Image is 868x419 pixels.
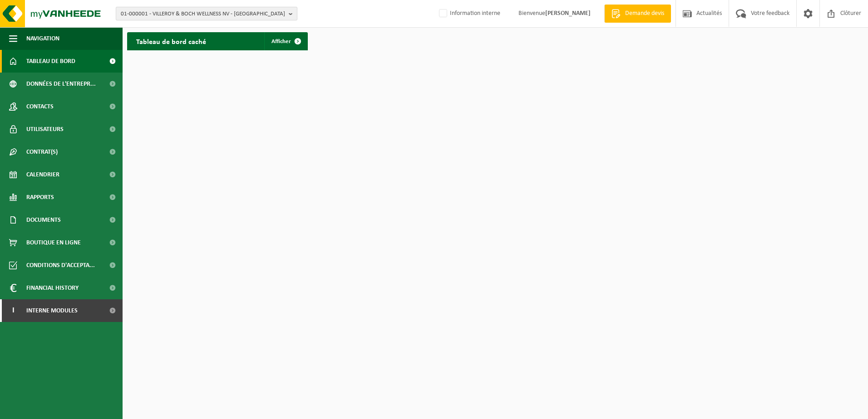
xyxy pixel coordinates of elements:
[121,7,285,21] span: 01-000001 - VILLEROY & BOCH WELLNESS NV - [GEOGRAPHIC_DATA]
[271,39,291,44] span: Afficher
[26,209,61,231] span: Documents
[604,5,671,23] a: Demande devis
[26,27,59,50] span: Navigation
[26,141,58,163] span: Contrat(s)
[545,10,591,17] strong: [PERSON_NAME]
[9,299,17,322] span: I
[26,73,96,95] span: Données de l'entrepr...
[26,163,59,186] span: Calendrier
[437,7,500,20] label: Information interne
[26,231,81,254] span: Boutique en ligne
[26,118,64,141] span: Utilisateurs
[26,50,75,73] span: Tableau de bord
[26,95,54,118] span: Contacts
[116,7,297,20] button: 01-000001 - VILLEROY & BOCH WELLNESS NV - [GEOGRAPHIC_DATA]
[26,186,54,209] span: Rapports
[623,9,666,18] span: Demande devis
[26,254,95,277] span: Conditions d'accepta...
[264,32,307,50] a: Afficher
[26,277,79,299] span: Financial History
[127,32,215,50] h2: Tableau de bord caché
[26,299,78,322] span: Interne modules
